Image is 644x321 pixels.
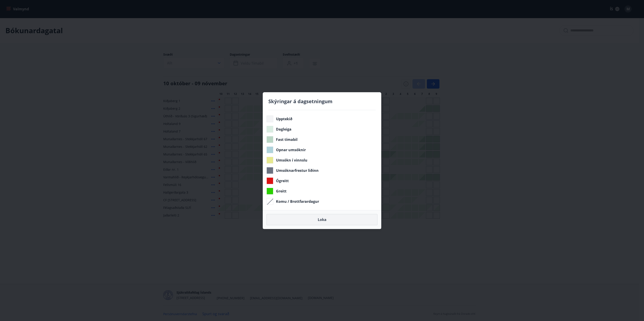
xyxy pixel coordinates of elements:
[276,199,319,204] span: Komu / Brottfarardagur
[276,147,306,152] span: Opnar umsóknir
[276,127,291,132] span: Dagleiga
[276,158,307,163] span: Umsókn í vinnslu
[276,116,292,121] span: Upptekið
[268,98,376,105] h4: Skýringar á dagsetningum
[276,168,319,173] span: Umsóknarfrestur liðinn
[276,178,289,183] span: Ógreitt
[267,214,377,225] button: Loka
[276,189,287,194] span: Greitt
[276,137,298,142] span: Fast tímabil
